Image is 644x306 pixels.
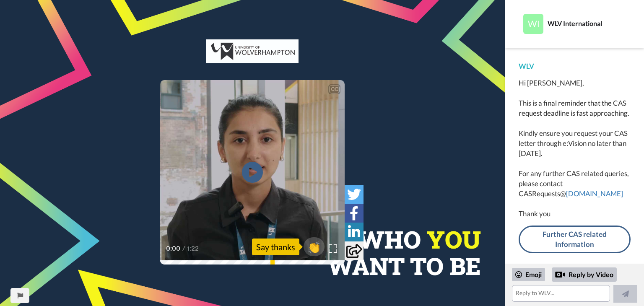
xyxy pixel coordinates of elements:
div: Emoji [512,268,545,281]
div: WLV [519,61,631,71]
div: Say thanks [252,239,299,255]
img: Full screen [329,244,337,253]
div: WLV International [548,19,630,27]
span: 👏 [304,240,325,254]
span: 0:00 [166,244,181,254]
div: CC [329,85,340,93]
div: Reply by Video [555,270,565,280]
button: 👏 [304,237,325,256]
img: c0db3496-36db-47dd-bc5f-9f3a1f8391a7 [206,39,299,63]
a: Further CAS related Information [519,226,631,254]
a: [DOMAIN_NAME] [566,189,623,198]
div: Hi [PERSON_NAME], This is a final reminder that the CAS request deadline is fast approaching. Kin... [519,78,631,219]
img: Profile Image [523,14,543,34]
div: Reply by Video [552,267,617,282]
span: 1:22 [187,244,202,254]
span: / [182,244,185,254]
